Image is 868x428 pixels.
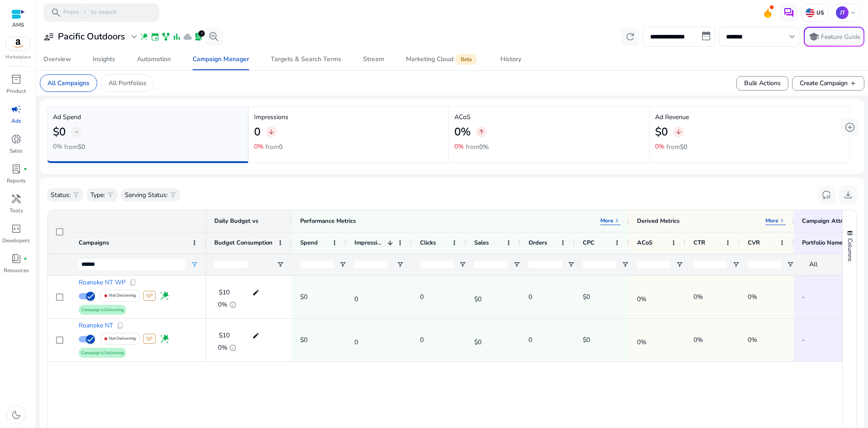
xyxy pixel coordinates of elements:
[748,239,760,247] span: CVR
[194,32,203,41] span: lab_profile
[354,290,386,304] span: 0
[9,207,23,215] p: Tools
[205,28,223,46] button: search_insights
[81,306,123,314] span: Campaign is Delivering
[11,193,22,204] span: handyman
[821,33,860,42] p: Feature Guide
[78,143,85,151] span: $0
[583,288,590,306] p: $0
[208,31,219,42] span: search_insights
[455,54,477,65] span: Beta
[279,143,283,151] span: 0
[300,331,307,349] p: $0
[117,322,124,329] span: content_copy
[254,125,260,139] h2: 0
[479,143,489,151] span: 0%
[675,128,682,135] span: arrow_downward
[109,329,136,348] p: Not Delivering
[129,279,137,286] span: content_copy
[172,32,181,41] span: bar_chart
[268,128,275,135] span: arrow_downward
[792,76,864,91] button: Create Campaignadd
[655,112,844,122] p: Ad Revenue
[51,7,61,18] span: search
[161,32,170,41] span: family_history
[459,261,466,268] button: Open Filter Menu
[809,260,817,269] span: All
[137,56,171,63] div: Automation
[808,31,819,42] span: school
[53,112,242,122] p: Ad Spend
[4,266,29,274] p: Resources
[846,238,854,261] span: Columns
[229,301,236,308] span: info
[849,80,857,87] span: add
[528,288,532,306] p: 0
[300,217,356,225] div: Performance Metrics
[6,37,30,50] img: amazon.svg
[43,56,71,63] div: Overview
[300,288,307,306] p: $0
[821,189,832,200] span: reset_settings
[406,56,479,63] div: Marketing Cloud
[583,239,594,247] span: CPC
[159,290,170,301] span: wand_stars
[79,259,185,270] input: Campaigns Filter Input
[159,333,170,344] span: wand_stars
[125,190,168,200] p: Serving Status:
[143,334,156,344] span: SP
[300,239,318,247] span: Spend
[108,78,146,88] p: All Portfolios
[58,31,125,42] h3: Pacific Outdoors
[800,78,857,88] span: Create Campaign
[420,288,424,306] p: 0
[129,31,140,42] span: expand_more
[24,167,27,171] span: fiber_manual_record
[474,333,506,347] span: $0
[11,134,22,144] span: donut_small
[622,261,629,268] button: Open Filter Menu
[625,31,636,42] span: refresh
[64,142,85,152] p: from
[804,27,864,47] button: schoolFeature Guide
[254,112,443,122] p: Impressions
[79,279,126,286] span: Roanoke NT WP
[844,122,855,133] span: add_circle
[354,239,384,247] span: Impressions
[802,239,843,247] span: Portfolio Name
[229,344,236,351] span: info
[43,31,54,42] span: user_attributes
[254,144,264,150] p: 0%
[339,261,346,268] button: Open Filter Menu
[53,125,66,139] h2: $0
[81,349,123,357] span: Campaign is Delivering
[183,32,192,41] span: cloud
[680,143,687,151] span: $0
[655,144,665,150] p: 0%
[81,8,89,18] span: /
[676,261,683,268] button: Open Filter Menu
[787,261,794,268] button: Open Filter Menu
[454,144,464,150] p: 0%
[79,239,109,247] span: Campaigns
[454,112,644,122] p: ACoS
[6,87,26,95] p: Product
[474,239,489,247] span: Sales
[218,302,227,308] span: 0%
[354,333,386,347] span: 0
[637,333,669,347] span: 0%
[655,125,668,139] h2: $0
[93,56,115,63] div: Insights
[9,147,23,155] p: Sales
[271,56,341,63] div: Targets & Search Terms
[79,322,113,329] span: Roanoke NT
[600,217,613,224] p: More
[11,253,22,264] span: book_4
[63,8,117,18] p: Press to search
[693,239,705,247] span: CTR
[193,56,249,63] div: Campaign Manager
[2,236,30,245] p: Developers
[567,261,575,268] button: Open Filter Menu
[277,261,284,268] button: Open Filter Menu
[732,261,740,268] button: Open Filter Menu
